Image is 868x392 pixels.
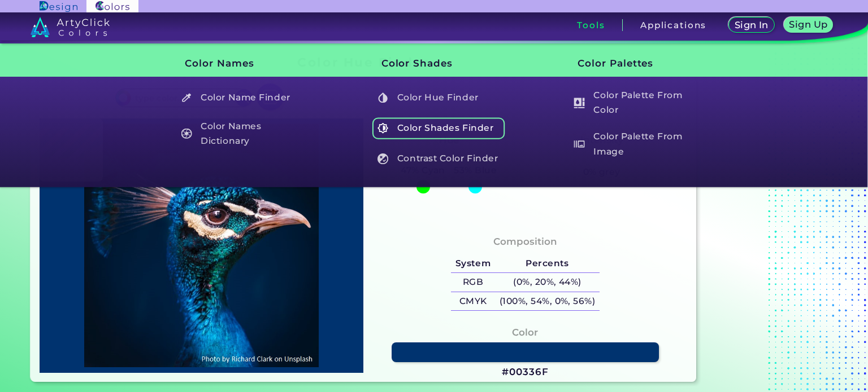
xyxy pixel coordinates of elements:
[377,123,388,134] img: icon_color_shades_white.svg
[31,17,110,37] img: logo_artyclick_colors_white.svg
[176,87,309,108] h5: Color Name Finder
[377,93,388,103] img: icon_color_hue_white.svg
[495,292,600,311] h5: (100%, 54%, 0%, 56%)
[495,254,600,273] h5: Percents
[791,20,826,29] h5: Sign Up
[372,87,505,108] h5: Color Hue Finder
[371,148,506,169] a: Contrast Color Finder
[786,18,831,32] a: Sign Up
[175,117,309,149] a: Color Names Dictionary
[371,117,506,139] a: Color Shades Finder
[558,49,702,78] h3: Color Palettes
[640,21,706,29] h3: Applications
[567,128,702,160] a: Color Palette From Image
[451,292,495,311] h5: CMYK
[40,1,77,12] img: ArtyClick Design logo
[176,117,309,149] h5: Color Names Dictionary
[372,117,505,139] h5: Color Shades Finder
[45,124,358,368] img: img_pavlin.jpg
[181,128,192,139] img: icon_color_names_dictionary_white.svg
[574,139,585,149] img: icon_palette_from_image_white.svg
[451,254,495,273] h5: System
[377,153,388,164] img: icon_color_contrast_white.svg
[493,234,557,250] h4: Composition
[372,148,505,169] h5: Contrast Color Finder
[166,49,310,78] h3: Color Names
[567,87,702,119] a: Color Palette From Color
[181,93,192,103] img: icon_color_name_finder_white.svg
[736,21,767,29] h5: Sign In
[495,273,600,292] h5: (0%, 20%, 44%)
[371,87,506,108] a: Color Hue Finder
[731,18,772,32] a: Sign In
[362,49,506,78] h3: Color Shades
[568,87,701,119] h5: Color Palette From Color
[512,324,538,341] h4: Color
[175,87,309,108] a: Color Name Finder
[451,273,495,292] h5: RGB
[568,128,701,160] h5: Color Palette From Image
[577,21,605,29] h3: Tools
[574,98,585,108] img: icon_col_pal_col_white.svg
[502,365,548,379] h3: #00336F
